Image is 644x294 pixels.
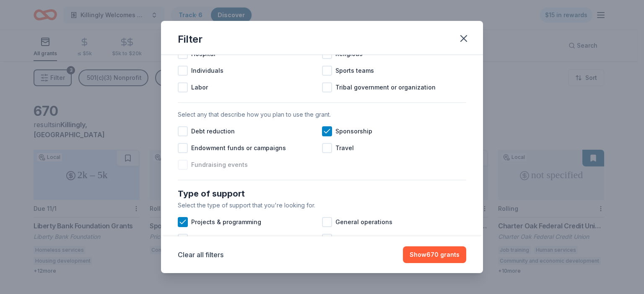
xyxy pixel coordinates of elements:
span: Sports teams [335,66,374,76]
div: Filter [178,33,203,46]
button: Clear all filters [178,250,223,260]
div: Type of support [178,187,466,200]
span: Individuals [191,66,223,76]
span: General operations [335,217,392,227]
span: Labor [191,82,208,92]
span: Projects & programming [191,217,261,227]
div: Select any that describe how you plan to use the grant. [178,110,466,120]
button: Show670 grants [403,246,466,263]
span: Scholarship [335,234,370,244]
span: Travel [335,143,354,153]
span: Endowment funds or campaigns [191,143,286,153]
span: Debt reduction [191,126,235,136]
div: Select the type of support that you're looking for. [178,200,466,210]
span: Tribal government or organization [335,82,436,92]
span: Sponsorship [335,126,372,136]
span: Capital [191,234,212,244]
span: Fundraising events [191,160,248,170]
